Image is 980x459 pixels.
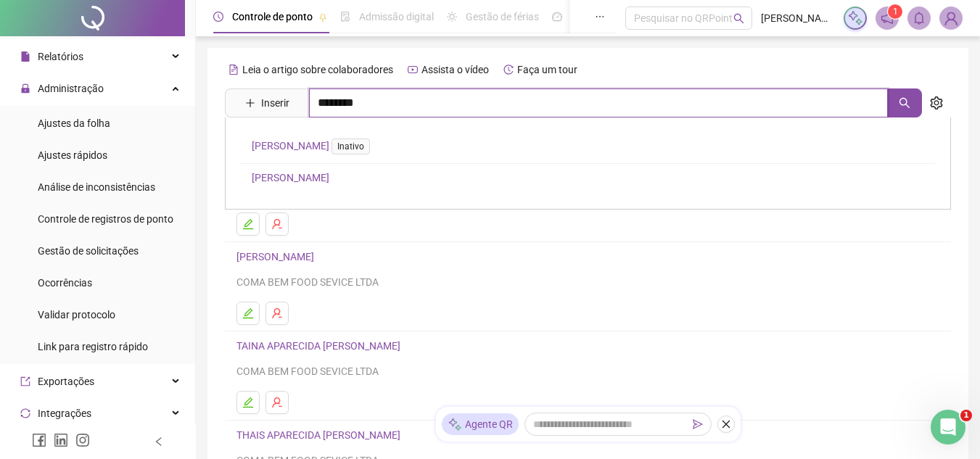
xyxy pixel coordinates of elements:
span: facebook [32,433,46,447]
img: 75005 [940,7,962,29]
span: edit [242,218,254,230]
span: Controle de ponto [232,11,313,22]
div: COMA BEM FOOD SEVICE LTDA [236,363,939,379]
span: Validar protocolo [38,309,115,321]
a: [PERSON_NAME] [252,172,329,183]
span: Ajustes rápidos [38,149,107,161]
span: Integrações [38,408,91,419]
span: left [154,437,164,447]
span: export [20,376,30,386]
div: Agente QR [442,413,519,435]
span: 1 [960,410,972,421]
span: edit [242,307,254,319]
span: youtube [408,65,418,75]
span: history [503,65,514,75]
span: file-done [340,12,350,22]
span: Exportações [38,376,94,387]
span: Análise de inconsistências [38,181,155,193]
span: ellipsis [595,12,605,22]
span: clock-circle [213,12,223,22]
span: search [733,13,744,24]
span: dashboard [552,12,562,22]
iframe: Intercom live chat [931,410,965,444]
span: sync [20,408,30,418]
span: Inserir [261,95,289,111]
div: COMA BEM FOOD SEVICE LTDA [236,274,939,290]
span: notification [881,12,894,25]
span: Relatórios [38,51,83,62]
a: [PERSON_NAME] [252,140,376,152]
sup: 1 [888,4,902,19]
span: user-delete [271,307,283,319]
span: Inativo [332,138,370,154]
span: search [899,97,910,109]
span: setting [930,96,943,109]
span: user-delete [271,218,283,230]
span: Ajustes da folha [38,117,110,129]
span: Link para registro rápido [38,341,148,352]
span: file-text [228,65,239,75]
span: Controle de registros de ponto [38,213,173,225]
span: file [20,51,30,62]
button: Inserir [234,91,301,115]
span: sun [447,12,457,22]
span: send [693,419,703,429]
span: close [721,419,731,429]
span: instagram [75,433,90,447]
span: pushpin [318,13,327,22]
span: plus [245,98,255,108]
span: Admissão digital [359,11,434,22]
span: lock [20,83,30,94]
span: Gestão de solicitações [38,245,139,257]
span: bell [913,12,926,25]
span: linkedin [54,433,68,447]
span: 1 [893,7,898,17]
a: TAINA APARECIDA [PERSON_NAME] [236,340,405,352]
span: edit [242,397,254,408]
a: THAIS APARECIDA [PERSON_NAME] [236,429,405,441]
span: Administração [38,83,104,94]
img: sparkle-icon.fc2bf0ac1784a2077858766a79e2daf3.svg [448,417,462,432]
span: user-delete [271,397,283,408]
a: [PERSON_NAME] [236,251,318,262]
span: [PERSON_NAME] - COMA BEM [761,10,835,26]
span: Gestão de férias [466,11,539,22]
span: Ocorrências [38,277,92,289]
span: Faça um tour [517,64,577,75]
span: Assista o vídeo [421,64,489,75]
span: Leia o artigo sobre colaboradores [242,64,393,75]
img: sparkle-icon.fc2bf0ac1784a2077858766a79e2daf3.svg [847,10,863,26]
